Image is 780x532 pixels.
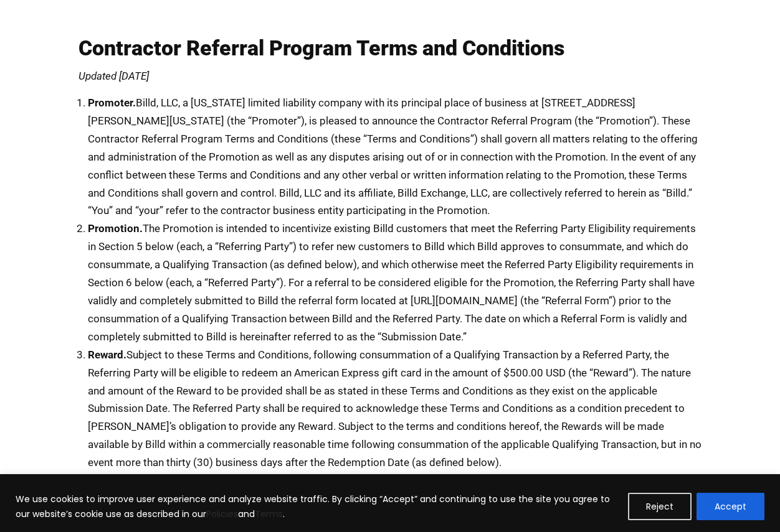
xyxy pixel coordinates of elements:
a: Policies [206,508,238,520]
strong: Promoter. [88,96,136,109]
li: Billd, LLC, a [US_STATE] limited liability company with its principal place of business at [STREE... [88,94,702,220]
strong: Promotion. [88,222,143,235]
strong: Reward. [88,348,126,361]
p: We use cookies to improve user experience and analyze website traffic. By clicking “Accept” and c... [16,492,619,521]
p: Updated [DATE] [78,71,702,82]
li: The Promotion is intended to incentivize existing Billd customers that meet the Referring Party E... [88,220,702,345]
a: Terms [255,508,283,520]
h1: Contractor Referral Program Terms and Conditions [78,37,702,58]
button: Accept [697,493,764,520]
li: Subject to these Terms and Conditions, following consummation of a Qualifying Transaction by a Re... [88,346,702,472]
button: Reject [628,493,692,520]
